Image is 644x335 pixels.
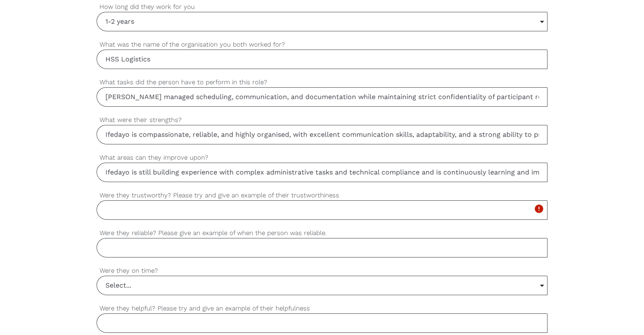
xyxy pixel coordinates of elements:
[97,115,547,125] label: What were their strengths?
[533,204,544,214] i: error
[97,40,547,50] label: What was the name of the organisation you both worked for?
[97,191,547,200] label: Were they trustworthy? Please try and give an example of their trustworthiness
[97,2,547,12] label: How long did they work for you
[97,78,547,87] label: What tasks did the person have to perform in this role?
[97,266,547,276] label: Were they on time?
[97,304,547,313] label: Were they helpful? Please try and give an example of their helpfulness
[97,228,547,238] label: Were they reliable? Please give an example of when the person was reliable.
[97,153,547,163] label: What areas can they improve upon?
